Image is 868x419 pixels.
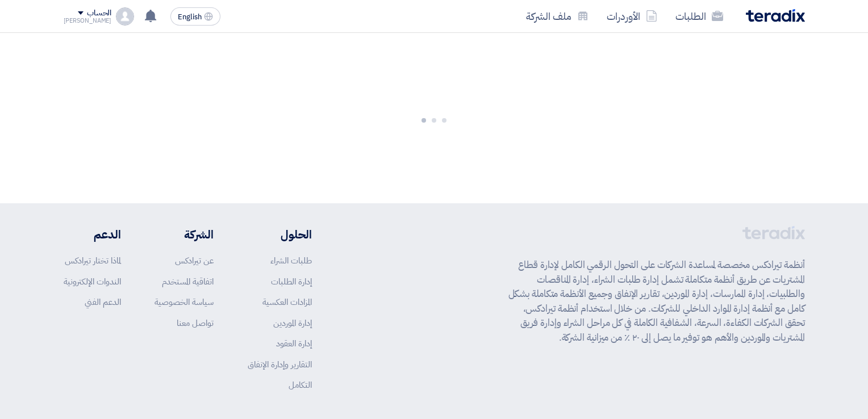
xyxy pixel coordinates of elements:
[177,317,214,329] a: تواصل معنا
[64,226,121,243] li: الدعم
[155,226,214,243] li: الشركة
[271,275,312,288] a: إدارة الطلبات
[270,254,312,267] a: طلبات الشراء
[85,296,121,308] a: الدعم الفني
[178,13,202,21] span: English
[155,296,214,308] a: سياسة الخصوصية
[746,9,805,22] img: Teradix logo
[598,3,666,30] a: الأوردرات
[64,18,112,24] div: [PERSON_NAME]
[276,337,312,350] a: إدارة العقود
[273,317,312,329] a: إدارة الموردين
[262,296,312,308] a: المزادات العكسية
[65,254,121,267] a: لماذا تختار تيرادكس
[87,9,111,18] div: الحساب
[248,358,312,371] a: التقارير وإدارة الإنفاق
[517,3,598,30] a: ملف الشركة
[508,258,805,345] p: أنظمة تيرادكس مخصصة لمساعدة الشركات على التحول الرقمي الكامل لإدارة قطاع المشتريات عن طريق أنظمة ...
[248,226,312,243] li: الحلول
[170,7,220,26] button: English
[666,3,732,30] a: الطلبات
[162,275,214,288] a: اتفاقية المستخدم
[64,275,121,288] a: الندوات الإلكترونية
[116,7,134,26] img: profile_test.png
[175,254,214,267] a: عن تيرادكس
[289,379,312,391] a: التكامل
